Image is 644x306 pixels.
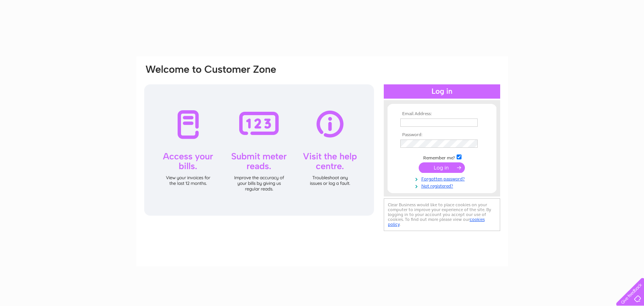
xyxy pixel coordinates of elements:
th: Password: [398,132,486,138]
div: Clear Business would like to place cookies on your computer to improve your experience of the sit... [384,198,500,231]
th: Email Address: [398,111,486,117]
a: cookies policy [388,217,485,227]
input: Submit [419,162,465,173]
a: Not registered? [400,182,486,189]
a: Forgotten password? [400,175,486,182]
td: Remember me? [398,153,486,161]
